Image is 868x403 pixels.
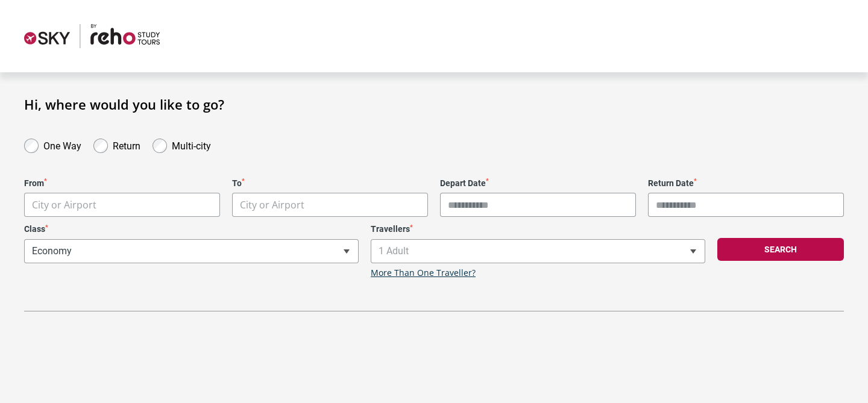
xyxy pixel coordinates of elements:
label: Return Date [648,178,844,189]
h1: Hi, where would you like to go? [24,96,844,112]
span: City or Airport [25,193,219,217]
label: To [232,178,428,189]
span: Economy [25,240,358,263]
label: From [24,178,220,189]
span: Economy [24,239,359,263]
label: Class [24,224,359,234]
label: Travellers [371,224,705,234]
label: Multi-city [172,137,211,152]
span: 1 Adult [371,239,705,263]
span: City or Airport [24,193,220,217]
button: Search [717,238,844,261]
span: City or Airport [240,198,304,211]
a: More Than One Traveller? [371,268,476,278]
span: City or Airport [233,193,427,217]
span: City or Airport [232,193,428,217]
span: 1 Adult [371,240,705,263]
label: Return [113,137,140,152]
label: Depart Date [440,178,636,189]
span: City or Airport [32,198,96,211]
label: One Way [43,137,81,152]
